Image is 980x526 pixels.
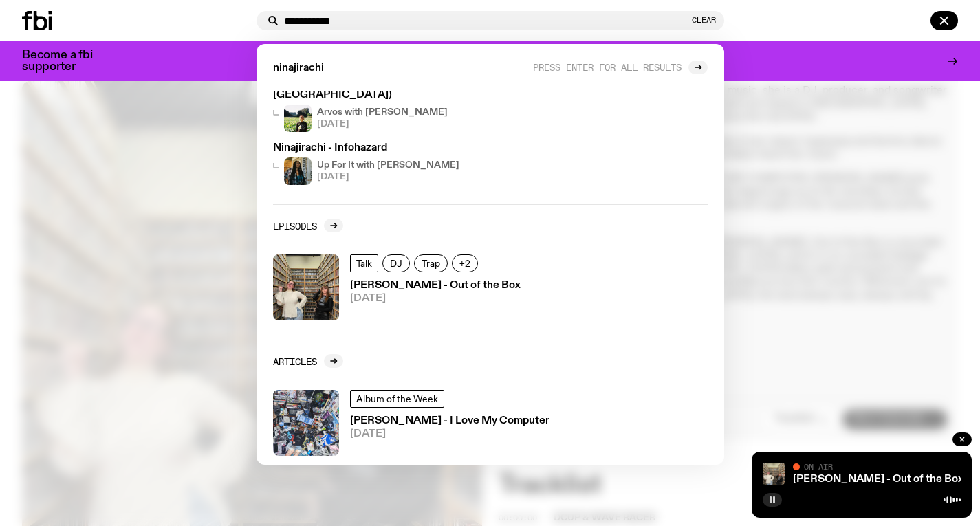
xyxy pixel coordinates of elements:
[273,219,343,232] a: Episodes
[284,157,312,185] img: Ify - a Brown Skin girl with black braided twists, looking up to the side with her tongue stickin...
[350,281,521,291] h3: [PERSON_NAME] - Out of the Box
[273,143,526,153] h3: Ninajirachi - Infohazard
[763,463,785,485] img: https://media.fbi.radio/images/IMG_7702.jpg
[22,50,110,73] h3: Become a fbi supporter
[317,161,459,170] h4: Up For It with [PERSON_NAME]
[273,221,317,231] h2: Episodes
[317,120,448,129] span: [DATE]
[692,17,716,24] button: Clear
[317,173,459,182] span: [DATE]
[350,416,549,426] h3: [PERSON_NAME] - I Love My Computer
[533,61,708,74] a: Press enter for all results
[350,294,521,304] span: [DATE]
[273,390,339,456] img: Ninajirachi covering her face, shot from above. she is in a croweded room packed full of laptops,...
[268,384,713,461] a: Ninajirachi covering her face, shot from above. she is in a croweded room packed full of laptops,...
[273,63,324,74] span: ninajirachi
[268,249,713,326] a: https://media.fbi.radio/images/IMG_7702.jpgTalkDJTrap+2[PERSON_NAME] - Out of the Box[DATE]
[317,108,448,117] h4: Arvos with [PERSON_NAME]
[273,354,343,368] a: Articles
[533,62,682,72] span: Press enter for all results
[804,462,833,471] span: On Air
[793,474,963,485] a: [PERSON_NAME] - Out of the Box
[350,429,549,439] span: [DATE]
[273,356,317,366] h2: Articles
[273,254,339,320] img: https://media.fbi.radio/images/IMG_7702.jpg
[284,105,312,132] img: Bri is smiling and wearing a black t-shirt. She is standing in front of a lush, green field. Ther...
[268,74,532,138] a: [PERSON_NAME] - It's You (feat. [GEOGRAPHIC_DATA])Bri is smiling and wearing a black t-shirt. She...
[268,138,532,190] a: Ninajirachi - InfohazardIfy - a Brown Skin girl with black braided twists, looking up to the side...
